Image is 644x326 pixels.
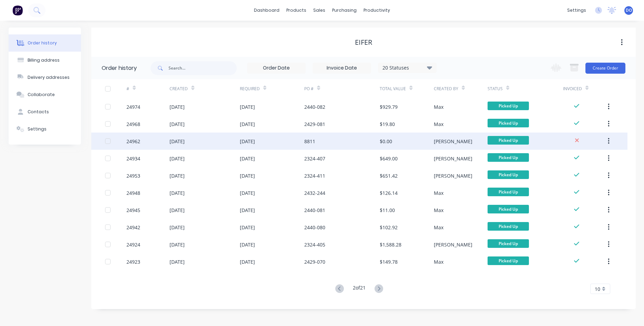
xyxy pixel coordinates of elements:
[9,103,81,120] button: Contacts
[380,241,401,248] div: $1,588.28
[488,136,529,145] span: Picked Up
[434,120,443,128] div: Max
[240,120,255,128] div: [DATE]
[126,258,140,265] div: 24923
[28,109,49,115] div: Contacts
[126,155,140,162] div: 24934
[304,241,325,248] div: 2324-405
[240,241,255,248] div: [DATE]
[28,126,47,132] div: Settings
[488,79,563,98] div: Status
[329,5,360,15] div: purchasing
[9,69,81,86] button: Delivery addresses
[126,189,140,197] div: 24948
[126,86,129,92] div: #
[434,258,443,265] div: Max
[170,207,185,214] div: [DATE]
[380,189,398,197] div: $126.14
[170,79,239,98] div: Created
[380,79,433,98] div: Total Value
[126,79,170,98] div: #
[353,284,366,294] div: 2 of 21
[380,103,398,111] div: $929.79
[170,86,188,92] div: Created
[170,172,185,179] div: [DATE]
[240,224,255,231] div: [DATE]
[304,138,315,145] div: 8811
[168,61,237,75] input: Search...
[304,224,325,231] div: 2440-080
[126,103,140,111] div: 24974
[126,241,140,248] div: 24924
[380,207,395,214] div: $11.00
[488,256,529,265] span: Picked Up
[488,153,529,162] span: Picked Up
[170,241,185,248] div: [DATE]
[126,138,140,145] div: 24962
[434,155,472,162] div: [PERSON_NAME]
[488,205,529,213] span: Picked Up
[488,86,503,92] div: Status
[126,120,140,128] div: 24968
[28,40,57,46] div: Order history
[434,224,443,231] div: Max
[304,120,325,128] div: 2429-081
[304,189,325,197] div: 2432-244
[9,34,81,52] button: Order history
[585,63,625,74] button: Create Order
[9,120,81,138] button: Settings
[304,79,380,98] div: PO #
[488,188,529,196] span: Picked Up
[564,5,590,15] div: settings
[170,224,185,231] div: [DATE]
[434,172,472,179] div: [PERSON_NAME]
[126,224,140,231] div: 24942
[304,258,325,265] div: 2429-070
[434,189,443,197] div: Max
[9,52,81,69] button: Billing address
[488,222,529,231] span: Picked Up
[360,5,393,15] div: productivity
[240,86,260,92] div: Required
[170,189,185,197] div: [DATE]
[310,5,329,15] div: sales
[563,79,606,98] div: Invoiced
[170,120,185,128] div: [DATE]
[28,74,70,81] div: Delivery addresses
[355,38,372,46] div: EIFER
[380,86,406,92] div: Total Value
[304,86,314,92] div: PO #
[283,5,310,15] div: products
[380,172,398,179] div: $651.42
[488,170,529,179] span: Picked Up
[170,103,185,111] div: [DATE]
[102,64,137,72] div: Order history
[170,155,185,162] div: [DATE]
[251,5,283,15] a: dashboard
[240,189,255,197] div: [DATE]
[488,119,529,127] span: Picked Up
[240,207,255,214] div: [DATE]
[304,103,325,111] div: 2440-082
[240,155,255,162] div: [DATE]
[240,79,305,98] div: Required
[595,285,600,293] span: 10
[240,258,255,265] div: [DATE]
[240,103,255,111] div: [DATE]
[304,207,325,214] div: 2440-081
[313,63,371,73] input: Invoice Date
[434,103,443,111] div: Max
[434,241,472,248] div: [PERSON_NAME]
[12,5,23,15] img: Factory
[126,207,140,214] div: 24945
[170,138,185,145] div: [DATE]
[28,92,55,98] div: Collaborate
[434,86,458,92] div: Created By
[304,155,325,162] div: 2324-407
[247,63,305,73] input: Order Date
[240,138,255,145] div: [DATE]
[434,138,472,145] div: [PERSON_NAME]
[488,239,529,248] span: Picked Up
[488,102,529,110] span: Picked Up
[563,86,582,92] div: Invoiced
